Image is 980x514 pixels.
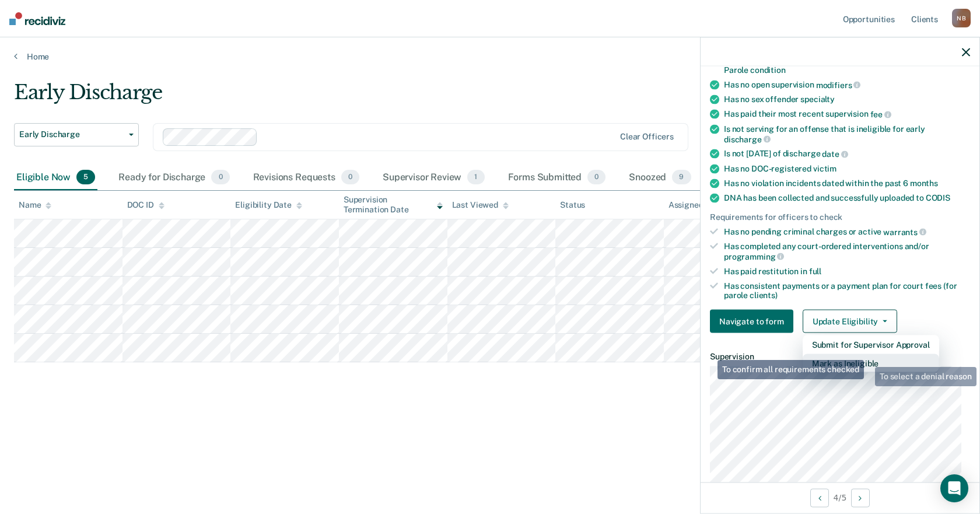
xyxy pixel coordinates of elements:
[724,281,970,300] div: Has consistent payments or a payment plan for court fees (for parole
[883,227,926,236] span: warrants
[724,266,970,276] div: Has paid restitution in
[724,242,970,261] div: Has completed any court-ordered interventions and/or
[809,266,821,275] span: full
[19,130,124,139] span: Early Discharge
[626,165,693,191] div: Snoozed
[724,124,970,144] div: Is not serving for an offense that is ineligible for early
[701,482,979,513] div: 4 / 5
[668,200,723,210] div: Assigned to
[803,335,939,354] button: Submit for Supervisor Approval
[251,165,362,191] div: Revisions Requests
[710,310,798,333] a: Navigate to form link
[800,95,835,104] span: specialty
[587,170,605,185] span: 0
[724,163,970,173] div: Has no DOC-registered
[14,81,749,114] div: Early Discharge
[724,193,970,202] div: DNA has been collected and successfully uploaded to
[813,163,836,173] span: victim
[560,200,585,210] div: Status
[9,12,65,25] img: Recidiviz
[810,488,829,507] button: Previous Opportunity
[851,488,870,507] button: Next Opportunity
[803,310,897,333] button: Update Eligibility
[952,9,971,27] div: N B
[803,354,939,373] button: Mark as Ineligible
[724,149,970,159] div: Is not [DATE] of discharge
[724,95,970,104] div: Has no sex offender
[816,80,861,89] span: modifiers
[620,132,674,142] div: Clear officers
[19,200,51,210] div: Name
[211,170,229,185] span: 0
[724,134,771,144] span: discharge
[724,226,970,237] div: Has no pending criminal charges or active
[940,474,968,502] div: Open Intercom Messenger
[235,200,302,210] div: Eligibility Date
[710,212,970,222] div: Requirements for officers to check
[724,251,784,261] span: programming
[724,178,970,188] div: Has no violation incidents dated within the past 6
[467,170,484,185] span: 1
[341,170,359,185] span: 0
[910,178,938,187] span: months
[380,165,487,191] div: Supervisor Review
[506,165,608,191] div: Forms Submitted
[822,149,848,159] span: date
[76,170,95,185] span: 5
[870,110,891,119] span: fee
[710,352,970,362] dt: Supervision
[14,51,966,62] a: Home
[14,165,97,191] div: Eligible Now
[116,165,232,191] div: Ready for Discharge
[127,200,164,210] div: DOC ID
[750,291,778,300] span: clients)
[452,200,509,210] div: Last Viewed
[672,170,691,185] span: 9
[724,109,970,120] div: Has paid their most recent supervision
[926,193,950,202] span: CODIS
[344,195,443,215] div: Supervision Termination Date
[710,310,793,333] button: Navigate to form
[724,79,970,90] div: Has no open supervision
[750,65,786,74] span: condition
